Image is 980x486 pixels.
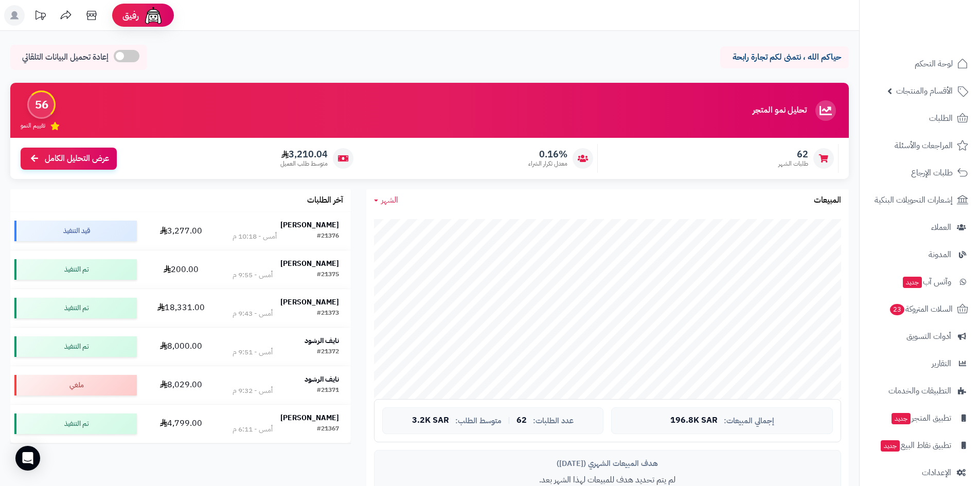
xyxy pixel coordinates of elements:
div: أمس - 6:11 م [233,424,273,435]
a: المراجعات والأسئلة [866,133,974,158]
td: 18,331.00 [141,289,221,327]
h3: آخر الطلبات [307,196,343,205]
a: التطبيقات والخدمات [866,379,974,403]
td: 8,029.00 [141,366,221,404]
span: 3.2K SAR [412,416,449,425]
span: 196.8K SAR [670,416,718,425]
a: طلبات الإرجاع [866,160,974,185]
td: 4,799.00 [141,405,221,443]
img: logo-2.png [910,28,970,49]
p: لم يتم تحديد هدف للمبيعات لهذا الشهر بعد. [382,474,833,486]
span: السلات المتروكة [889,302,953,316]
a: إشعارات التحويلات البنكية [866,188,974,212]
span: الطلبات [929,111,953,125]
td: 3,277.00 [141,212,221,250]
span: إعادة تحميل البيانات التلقائي [22,51,109,63]
a: التقارير [866,351,974,376]
span: تطبيق المتجر [890,411,951,425]
span: تطبيق نقاط البيع [880,438,951,453]
a: تطبيق المتجرجديد [866,406,974,430]
span: 23 [890,304,904,315]
div: #21371 [317,386,339,396]
a: لوحة التحكم [866,51,974,76]
span: عدد الطلبات: [533,417,574,425]
div: قيد التنفيذ [14,221,137,241]
span: متوسط طلب العميل [280,159,328,168]
span: 3,210.04 [280,149,328,160]
div: تم التنفيذ [14,259,137,280]
span: الأقسام والمنتجات [896,84,953,98]
span: عرض التحليل الكامل [45,153,109,165]
div: أمس - 10:18 م [233,231,277,242]
div: أمس - 9:55 م [233,270,273,280]
a: الشهر [374,194,398,206]
a: عرض التحليل الكامل [21,148,117,170]
div: هدف المبيعات الشهري ([DATE]) [382,458,833,469]
a: العملاء [866,215,974,240]
span: الإعدادات [922,465,951,480]
a: أدوات التسويق [866,324,974,349]
span: وآتس آب [902,275,951,289]
div: #21373 [317,309,339,319]
span: 62 [778,149,808,160]
div: #21367 [317,424,339,435]
a: الإعدادات [866,460,974,485]
span: معدل تكرار الشراء [528,159,567,168]
td: 8,000.00 [141,328,221,366]
span: جديد [903,277,922,288]
h3: المبيعات [814,196,841,205]
strong: [PERSON_NAME] [280,297,339,308]
p: حياكم الله ، نتمنى لكم تجارة رابحة [728,51,841,63]
span: طلبات الشهر [778,159,808,168]
strong: نايف الرشود [305,335,339,346]
span: المدونة [929,247,951,262]
span: الشهر [381,194,398,206]
div: ملغي [14,375,137,395]
div: أمس - 9:43 م [233,309,273,319]
div: تم التنفيذ [14,336,137,357]
span: إشعارات التحويلات البنكية [875,193,953,207]
div: أمس - 9:32 م [233,386,273,396]
div: #21376 [317,231,339,242]
strong: [PERSON_NAME] [280,258,339,269]
a: تحديثات المنصة [27,5,53,28]
span: التقارير [932,356,951,371]
a: المدونة [866,242,974,267]
strong: [PERSON_NAME] [280,220,339,230]
div: أمس - 9:51 م [233,347,273,357]
span: المراجعات والأسئلة [895,138,953,153]
span: متوسط الطلب: [455,417,502,425]
h3: تحليل نمو المتجر [753,106,807,115]
img: ai-face.png [143,5,164,26]
span: لوحة التحكم [915,57,953,71]
div: #21375 [317,270,339,280]
div: تم التنفيذ [14,413,137,434]
span: إجمالي المبيعات: [724,417,774,425]
span: التطبيقات والخدمات [888,384,951,398]
span: جديد [881,440,900,452]
div: #21372 [317,347,339,357]
div: تم التنفيذ [14,298,137,318]
span: أدوات التسويق [906,329,951,344]
span: طلبات الإرجاع [911,166,953,180]
span: العملاء [931,220,951,235]
span: رفيق [122,9,139,22]
a: تطبيق نقاط البيعجديد [866,433,974,458]
span: جديد [892,413,911,424]
div: Open Intercom Messenger [15,446,40,471]
a: وآتس آبجديد [866,269,974,294]
strong: نايف الرشود [305,374,339,385]
span: تقييم النمو [21,121,45,130]
span: 62 [516,416,527,425]
a: الطلبات [866,106,974,131]
a: السلات المتروكة23 [866,297,974,321]
span: | [508,417,510,424]
strong: [PERSON_NAME] [280,412,339,423]
td: 200.00 [141,250,221,289]
span: 0.16% [528,149,567,160]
